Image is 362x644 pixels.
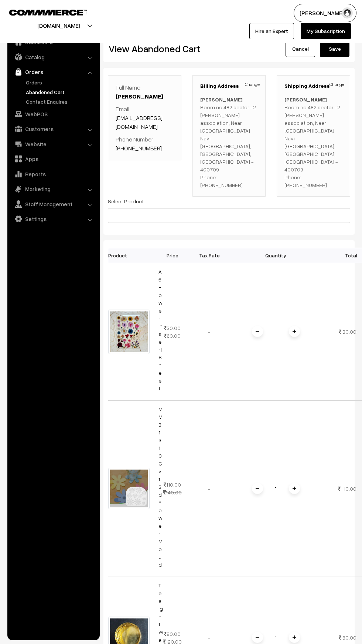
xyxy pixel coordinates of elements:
[342,7,353,19] img: user
[116,135,174,153] p: Phone Number
[108,248,154,263] th: Product
[154,263,191,400] td: 30.00
[200,96,258,189] p: Room no 482,sector -2 [PERSON_NAME] association, Near [GEOGRAPHIC_DATA] Navi [GEOGRAPHIC_DATA], [...
[154,248,191,263] th: Price
[200,96,243,103] b: [PERSON_NAME]
[256,330,259,333] img: minus
[249,23,294,39] a: Hire an Expert
[116,114,163,130] a: [EMAIL_ADDRESS][DOMAIN_NAME]
[116,83,174,101] p: Full Name
[11,16,106,35] button: [DOMAIN_NAME]
[9,137,97,151] a: Website
[324,248,361,263] th: Total
[208,485,211,492] span: -
[208,328,211,335] span: -
[293,635,296,639] img: plusI
[200,83,258,89] h3: Billing Address
[164,333,181,339] strike: 60.00
[109,43,223,54] h2: View Abandoned Cart
[24,98,97,106] a: Contact Enquires
[108,310,150,354] img: 9talkszj.png
[163,489,182,495] strike: 140.00
[286,41,315,57] a: Cancel
[301,23,351,39] a: My Subscription
[293,330,296,333] img: plusI
[284,96,342,189] p: Room no 482,sector -2 [PERSON_NAME] association, Near [GEOGRAPHIC_DATA] Navi [GEOGRAPHIC_DATA], [...
[329,81,344,88] a: Change
[284,96,327,103] b: [PERSON_NAME]
[9,10,87,15] img: COMMMERCE
[9,107,97,121] a: WebPOS
[9,122,97,136] a: Customers
[116,93,163,100] a: [PERSON_NAME]
[293,487,296,490] img: plusI
[9,50,97,64] a: Catalog
[24,88,97,96] a: Abandoned Cart
[116,144,162,152] a: [PHONE_NUMBER]
[9,182,97,196] a: Marketing
[342,328,356,335] span: 30.00
[154,400,191,577] td: 110.00
[116,104,174,131] p: Email
[9,7,74,16] a: COMMMERCE
[245,81,260,88] a: Change
[9,152,97,166] a: Apps
[320,41,349,57] button: Save
[24,79,97,86] a: Orders
[342,634,356,641] span: 80.00
[9,212,97,226] a: Settings
[191,248,228,263] th: Tax Rate
[9,197,97,211] a: Staff Management
[158,268,163,391] a: A5 Flower Insert Sheet
[228,248,324,263] th: Quantity
[256,635,259,639] img: minus
[108,468,150,509] img: 10 Cvt 3d Flower Mould.jpg
[294,4,356,22] button: [PERSON_NAME]…
[342,485,356,492] span: 110.00
[256,487,259,490] img: minus
[9,65,97,79] a: Orders
[208,634,211,641] span: -
[108,197,144,205] label: Select Product
[284,83,342,89] h3: Shipping Address
[9,167,97,181] a: Reports
[158,406,163,568] a: MM313 10 Cvt 3d Flower Mould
